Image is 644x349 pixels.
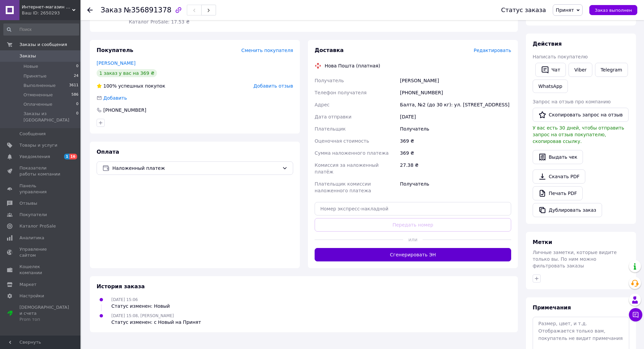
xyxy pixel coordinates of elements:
span: 3611 [69,83,78,89]
span: Добавить [103,95,127,101]
span: №356891378 [124,6,171,14]
span: 100% [103,83,117,89]
span: или [403,236,423,243]
span: Сообщения [19,131,46,137]
button: Чат [535,63,566,77]
span: Панель управления [19,183,62,195]
span: Добавить отзыв [254,83,293,89]
span: Личные заметки, которые видите только вы. По ним можно фильтровать заказы [533,250,617,268]
a: [PERSON_NAME] [97,60,136,66]
div: Prom топ [19,316,69,322]
span: Заказы из [GEOGRAPHIC_DATA] [23,111,76,123]
span: Интернет-магазин "inKin" [22,4,72,10]
div: Статус изменен: с Новый на Принят [111,319,201,326]
span: Настройки [19,293,44,299]
a: Скачать PDF [533,169,585,184]
span: Редактировать [474,48,511,53]
span: Действия [533,41,562,47]
span: Каталог ProSale: 17.53 ₴ [129,19,190,24]
span: У вас есть 30 дней, чтобы отправить запрос на отзыв покупателю, скопировав ссылку. [533,125,624,144]
span: Написать покупателю [533,54,588,59]
button: Заказ выполнен [589,5,637,15]
div: [PERSON_NAME] [399,74,513,87]
a: Viber [569,63,592,77]
span: Дата отправки [315,114,352,119]
span: Уведомления [19,154,50,160]
div: [PHONE_NUMBER] [103,107,147,113]
button: Дублировать заказ [533,203,602,217]
span: Товары и услуги [19,142,57,148]
span: Выполненные [23,83,56,89]
span: Принятые [23,73,47,79]
span: Оплата [97,149,119,155]
div: Получатель [399,178,513,197]
span: 0 [76,111,78,123]
span: Наложенный платеж [112,164,279,172]
a: WhatsApp [533,80,568,93]
span: Получатель [315,78,344,83]
span: Маркет [19,282,37,288]
div: Статус заказа [501,7,546,13]
span: 1 [64,154,69,159]
span: История заказа [97,283,145,290]
span: Сменить покупателя [241,48,293,53]
a: Печать PDF [533,186,583,200]
span: Телефон получателя [315,90,367,95]
span: 24 [74,73,78,79]
div: Нова Пошта (платная) [323,62,382,69]
div: [PHONE_NUMBER] [399,87,513,99]
span: 0 [76,63,78,69]
div: [DATE] [399,111,513,123]
span: Оценочная стоимость [315,138,369,144]
span: Оплаченные [23,101,52,107]
span: Запрос на отзыв про компанию [533,99,611,104]
span: Адрес [315,102,329,107]
div: 369 ₴ [399,135,513,147]
span: 0 [76,101,78,107]
span: Заказ [101,6,122,14]
span: Показатели работы компании [19,165,62,177]
span: 586 [71,92,78,98]
span: Принят [556,7,574,13]
span: Каталог ProSale [19,223,56,229]
div: 1 заказ у вас на 369 ₴ [97,69,157,77]
span: Плательщик [315,126,346,132]
button: Сгенерировать ЭН [315,248,511,261]
span: Сумма наложенного платежа [315,150,389,156]
span: Управление сайтом [19,246,62,258]
span: Кошелек компании [19,264,62,276]
div: Вернуться назад [87,7,93,13]
span: Примечания [533,304,571,311]
input: Номер экспресс-накладной [315,202,511,215]
div: 369 ₴ [399,147,513,159]
span: Доставка [315,47,344,53]
span: Отзывы [19,200,37,206]
a: Telegram [595,63,628,77]
span: 16 [69,154,77,159]
button: Скопировать запрос на отзыв [533,108,629,122]
span: Аналитика [19,235,44,241]
span: Метки [533,239,552,245]
div: 27.38 ₴ [399,159,513,178]
div: Статус изменен: Новый [111,303,170,309]
div: успешных покупок [97,83,165,89]
span: [DATE] 15:08, [PERSON_NAME] [111,313,174,318]
div: Ваш ID: 2650293 [22,10,80,16]
span: [DEMOGRAPHIC_DATA] и счета [19,304,69,323]
span: Отмененные [23,92,53,98]
button: Выдать чек [533,150,583,164]
button: Чат с покупателем [629,308,642,321]
span: Плательщик комиссии наложенного платежа [315,181,371,193]
div: Балта, №2 (до 30 кг): ул. [STREET_ADDRESS] [399,99,513,111]
span: Заказы и сообщения [19,42,67,48]
span: Заказы [19,53,36,59]
span: Покупатели [19,212,47,218]
span: Новые [23,63,38,69]
span: [DATE] 15:06 [111,297,138,302]
span: Комиссия за наложенный платёж [315,162,379,174]
span: Покупатель [97,47,133,53]
div: Получатель [399,123,513,135]
input: Поиск [3,23,79,36]
span: Заказ выполнен [595,8,632,13]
